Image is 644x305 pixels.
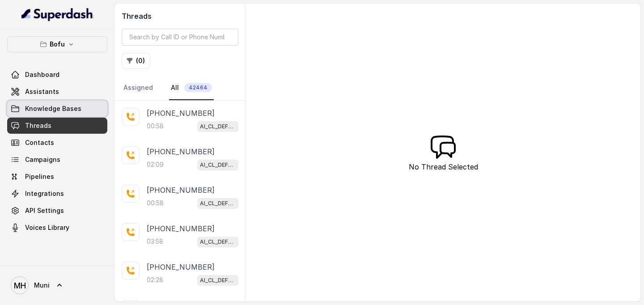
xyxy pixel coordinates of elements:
a: Assigned [122,76,155,100]
nav: Tabs [122,76,238,100]
a: Assistants [7,84,107,100]
p: [PHONE_NUMBER] [147,146,215,157]
a: Voices Library [7,220,107,236]
span: Knowledge Bases [25,104,81,113]
span: API Settings [25,206,64,215]
text: MH [14,281,26,290]
p: AI_CL_DEFERRAL_Satarupa [200,122,236,131]
span: Contacts [25,138,54,147]
input: Search by Call ID or Phone Number [122,29,238,46]
span: Assistants [25,87,59,96]
a: All42464 [169,76,214,100]
p: 00:58 [147,199,164,208]
span: Threads [25,121,51,130]
p: AI_CL_DEFERRAL_Satarupa [200,237,236,246]
p: [PHONE_NUMBER] [147,185,215,195]
p: 02:28 [147,275,163,284]
p: No Thread Selected [409,161,478,172]
a: Threads [7,118,107,134]
a: Knowledge Bases [7,101,107,117]
span: Pipelines [25,172,54,181]
a: Muni [7,273,107,298]
a: Contacts [7,135,107,151]
a: Integrations [7,186,107,202]
p: [PHONE_NUMBER] [147,223,215,234]
p: 02:09 [147,160,164,169]
a: Campaigns [7,152,107,168]
p: AI_CL_DEFERRAL_Satarupa [200,199,236,208]
img: light.svg [21,7,93,21]
p: AI_CL_DEFERRAL_Satarupa [200,276,236,285]
h2: Threads [122,11,238,21]
p: [PHONE_NUMBER] [147,108,215,119]
span: Voices Library [25,223,69,232]
span: Dashboard [25,70,59,79]
p: 03:58 [147,237,163,246]
button: Bofu [7,36,107,52]
p: Bofu [50,39,65,50]
span: Muni [34,281,50,290]
a: Pipelines [7,169,107,185]
button: (0) [122,53,150,69]
p: AI_CL_DEFERRAL_Satarupa [200,161,236,169]
a: API Settings [7,203,107,219]
span: 42464 [184,83,212,92]
a: Dashboard [7,67,107,83]
span: Campaigns [25,155,60,164]
span: Integrations [25,189,64,198]
p: 00:58 [147,122,164,131]
p: [PHONE_NUMBER] [147,262,215,272]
